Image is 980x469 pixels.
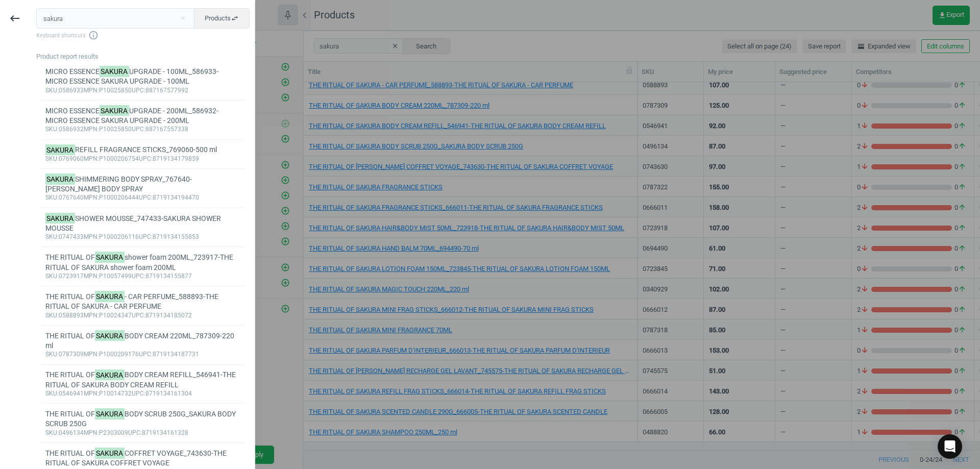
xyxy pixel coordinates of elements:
span: upc [139,233,151,240]
mark: SAKURA [95,252,125,263]
span: upc [132,312,144,319]
mark: SAKURA [100,66,130,77]
span: upc [139,351,151,358]
span: sku [45,87,57,94]
i: keyboard_backspace [9,12,21,24]
div: :0496134 :P2303009 :8719134161328 [45,429,241,437]
div: THE RITUAL OF shower foam 200ML_723917-THE RITUAL OF SAKURA shower foam 200ML [45,253,241,273]
div: :0546941 :P10014732 :8719134161304 [45,390,241,398]
span: upc [132,87,144,94]
span: sku [45,390,57,397]
button: keyboard_backspace [3,7,27,31]
button: Productsswap_horiz [194,8,250,29]
span: sku [45,273,57,280]
span: mpn [84,273,97,280]
mark: SAKURA [45,213,76,224]
input: Enter the SKU or product name [36,8,195,29]
span: sku [45,351,57,358]
mark: SAKURA [100,105,130,116]
span: sku [45,155,57,162]
div: SHIMMERING BODY SPRAY_767640-[PERSON_NAME] BODY SPRAY [45,175,241,194]
span: mpn [84,233,97,240]
div: MICRO ESSENCE UPGRADE - 200ML_586932-MICRO ESSENCE SAKURA UPGRADE - 200ML [45,106,241,126]
button: Close [175,14,190,23]
span: mpn [84,429,97,436]
mark: SAKURA [95,369,125,381]
span: upc [132,126,144,133]
div: THE RITUAL OF BODY SCRUB 250G_SAKURA BODY SCRUB 250G [45,409,241,429]
span: mpn [84,126,97,133]
mark: SAKURA [95,330,125,341]
span: mpn [84,194,97,201]
span: mpn [84,155,97,162]
div: :0787309 :P1000209176 :8719134187731 [45,351,241,359]
span: sku [45,312,57,319]
div: :0767640 :P1000206444 :8719134194470 [45,194,241,202]
span: mpn [84,312,97,319]
i: swap_horiz [231,14,239,22]
span: Keyboard shortcuts [36,30,250,40]
span: upc [132,273,144,280]
div: THE RITUAL OF COFFRET VOYAGE_743630-THE RITUAL OF SAKURA COFFRET VOYAGE [45,449,241,468]
div: Open Intercom Messenger [938,434,962,459]
div: :0586933 :P10025850 :887167577992 [45,87,241,95]
span: sku [45,233,57,240]
span: sku [45,429,57,436]
div: :0586932 :P10025850 :887167557338 [45,126,241,134]
mark: SAKURA [95,291,125,302]
i: info_outline [88,30,99,40]
span: Products [205,14,239,23]
mark: SAKURA [45,174,76,185]
span: sku [45,126,57,133]
mark: SAKURA [95,448,125,459]
div: THE RITUAL OF BODY CREAM REFILL_546941-THE RITUAL OF SAKURA BODY CREAM REFILL [45,370,241,390]
mark: SAKURA [45,144,76,156]
div: :0747433 :P1000206116 :8719134155853 [45,233,241,241]
div: MICRO ESSENCE UPGRADE - 100ML_586933-MICRO ESSENCE SAKURA UPGRADE - 100ML [45,67,241,87]
span: mpn [84,351,97,358]
div: THE RITUAL OF BODY CREAM 220ML_787309-220 ml [45,331,241,351]
div: SHOWER MOUSSE_747433-SAKURA SHOWER MOUSSE [45,214,241,234]
div: :0769060 :P1000206754 :8719134179859 [45,155,241,163]
span: upc [132,390,144,397]
div: :0588893 :P10024347 :8719134185072 [45,312,241,320]
span: upc [139,155,151,162]
mark: SAKURA [95,408,125,419]
span: sku [45,194,57,201]
span: mpn [84,390,97,397]
span: upc [139,194,151,201]
span: mpn [84,87,97,94]
div: :0723917 :P10057499 :8719134155877 [45,273,241,281]
span: upc [128,429,140,436]
div: Product report results [36,52,255,61]
div: THE RITUAL OF - CAR PERFUME_588893-THE RITUAL OF SAKURA - CAR PERFUME [45,292,241,312]
div: REFILL FRAGRANCE STICKS_769060-500 ml [45,145,241,155]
